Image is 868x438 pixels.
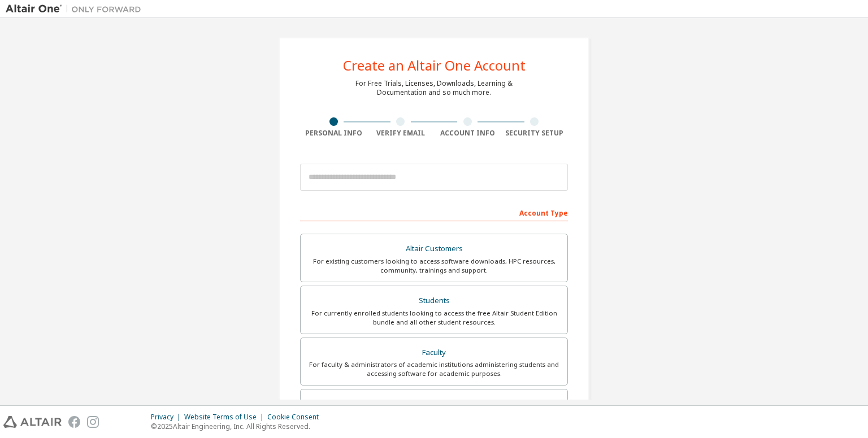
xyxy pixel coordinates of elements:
[343,59,526,72] div: Create an Altair One Account
[151,413,184,422] div: Privacy
[355,79,513,97] div: For Free Trials, Licenses, Downloads, Learning & Documentation and so much more.
[3,416,62,428] img: altair_logo.svg
[267,413,325,422] div: Cookie Consent
[151,422,325,431] p: © 2025 Altair Engineering, Inc. All Rights Reserved.
[307,360,561,378] div: For faculty & administrators of academic institutions administering students and accessing softwa...
[87,416,99,428] img: instagram.svg
[307,241,561,257] div: Altair Customers
[307,309,561,327] div: For currently enrolled students looking to access the free Altair Student Edition bundle and all ...
[6,3,147,15] img: Altair One
[434,129,501,138] div: Account Info
[307,345,561,361] div: Faculty
[307,396,561,412] div: Everyone else
[68,416,80,428] img: facebook.svg
[300,129,367,138] div: Personal Info
[307,293,561,309] div: Students
[300,203,568,221] div: Account Type
[184,413,267,422] div: Website Terms of Use
[501,129,568,138] div: Security Setup
[367,129,435,138] div: Verify Email
[307,257,561,275] div: For existing customers looking to access software downloads, HPC resources, community, trainings ...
